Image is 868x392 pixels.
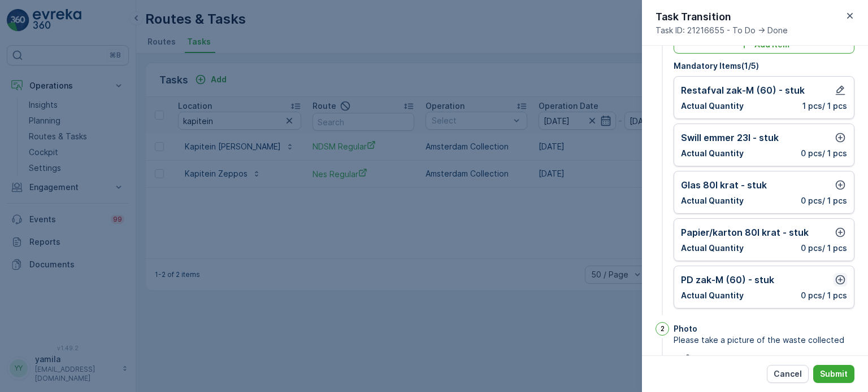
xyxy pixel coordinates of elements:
p: Photo [674,323,697,334]
p: Actual Quantity [681,290,744,301]
p: Restafval zak-M (60) - stuk [681,83,805,97]
span: Please take a picture of the waste collected [674,334,854,346]
span: Task ID: 21216655 - To Do -> Done [656,25,788,36]
button: Submit [813,365,854,383]
p: Actual Quantity [681,243,744,254]
p: Cancel [774,368,802,380]
button: Cancel [767,365,809,383]
p: Task Transition [656,9,788,25]
button: Upload File [674,350,731,368]
p: PD zak-M (60) - stuk [681,273,774,287]
p: Submit [820,368,848,380]
p: Upload [696,354,724,365]
p: 0 pcs / 1 pcs [801,243,847,254]
p: Mandatory Items ( 1 / 5 ) [674,60,854,72]
p: Glas 80l krat - stuk [681,178,767,192]
p: Swill emmer 23l - stuk [681,131,779,144]
p: Papier/karton 80l krat - stuk [681,226,809,239]
p: Actual Quantity [681,148,744,159]
p: 1 pcs / 1 pcs [802,100,847,112]
p: Actual Quantity [681,195,744,206]
p: 0 pcs / 1 pcs [801,148,847,159]
div: 2 [656,322,669,336]
p: 0 pcs / 1 pcs [801,290,847,301]
p: Actual Quantity [681,100,744,112]
p: 0 pcs / 1 pcs [801,195,847,206]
